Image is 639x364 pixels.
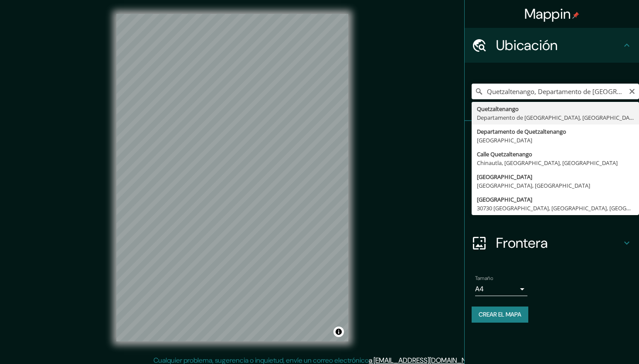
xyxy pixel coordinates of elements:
[465,226,639,260] div: Frontera
[472,84,639,99] input: Elige tu ciudad o área
[477,150,634,158] div: Calle Quetzaltenango
[477,158,634,167] div: Chinautla, [GEOGRAPHIC_DATA], [GEOGRAPHIC_DATA]
[629,87,636,95] button: Claro
[475,282,527,296] div: A4
[479,309,521,320] font: Crear el mapa
[477,104,634,113] div: Quetzaltenango
[496,37,622,54] h4: Ubicación
[477,136,634,145] div: [GEOGRAPHIC_DATA]
[477,195,634,204] div: [GEOGRAPHIC_DATA]
[475,275,493,282] label: Tamaño
[496,199,622,217] h4: Diseño
[477,127,634,136] div: Departamento de Quetzaltenango
[561,330,629,354] iframe: Help widget launcher
[333,327,344,337] button: Alternar atribución
[472,307,528,323] button: Crear el mapa
[465,28,639,63] div: Ubicación
[477,181,634,190] div: [GEOGRAPHIC_DATA], [GEOGRAPHIC_DATA]
[465,121,639,156] div: Pines
[477,204,634,212] div: 30730 [GEOGRAPHIC_DATA], [GEOGRAPHIC_DATA], [GEOGRAPHIC_DATA]
[116,14,348,341] canvas: Mapa
[477,172,634,181] div: [GEOGRAPHIC_DATA]
[524,5,571,23] font: Mappin
[465,156,639,191] div: Estilo
[496,234,622,252] h4: Frontera
[465,191,639,226] div: Diseño
[572,12,579,19] img: pin-icon.png
[477,113,634,122] div: Departamento de [GEOGRAPHIC_DATA], [GEOGRAPHIC_DATA]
